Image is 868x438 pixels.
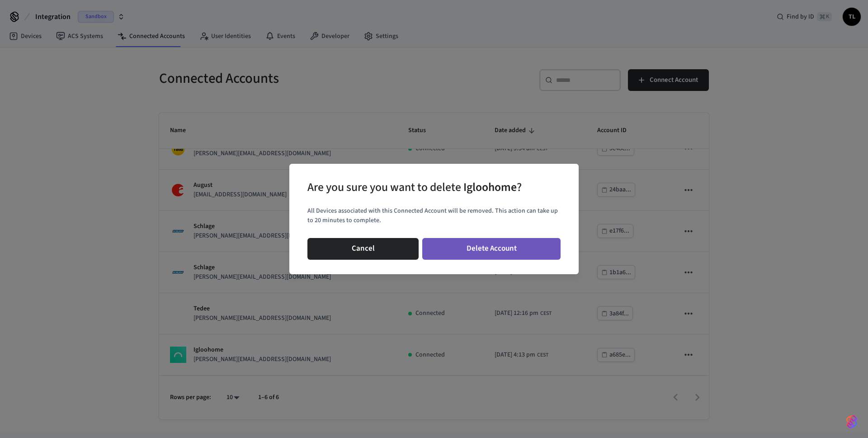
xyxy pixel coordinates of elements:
[307,178,522,197] div: Are you sure you want to delete ?
[422,238,561,260] button: Delete Account
[463,179,517,195] span: Igloohome
[307,238,419,260] button: Cancel
[846,414,857,429] img: SeamLogoGradient.69752ec5.svg
[307,206,561,225] p: All Devices associated with this Connected Account will be removed. This action can take up to 20...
